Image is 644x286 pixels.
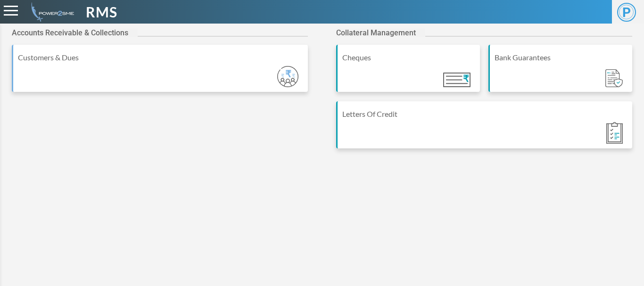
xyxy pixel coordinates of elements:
div: Bank Guarantees [495,52,627,63]
h2: Accounts Receivable & Collections [12,28,138,37]
span: RMS [86,1,117,23]
a: Cheques Module_ic [336,45,480,101]
img: Module_ic [606,122,623,144]
div: Letters Of Credit [342,108,627,120]
a: Customers & Dues Module_ic [12,45,308,101]
img: Module_ic [277,66,298,87]
div: Cheques [342,52,475,63]
img: admin [27,2,74,22]
img: Module_ic [605,69,623,88]
a: Bank Guarantees Module_ic [488,45,632,101]
img: Module_ic [443,73,471,87]
h2: Collateral Management [336,28,425,37]
span: P [617,3,636,22]
a: Letters Of Credit Module_ic [336,101,632,158]
div: Customers & Dues [18,52,303,63]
